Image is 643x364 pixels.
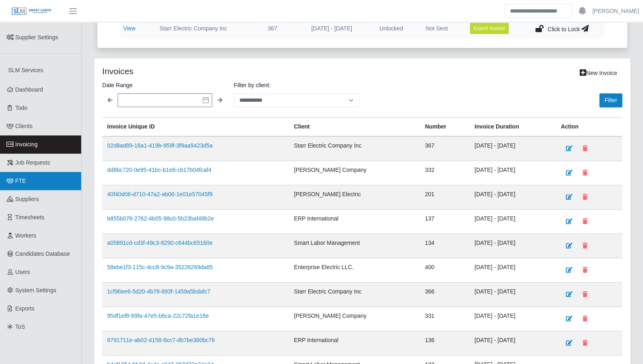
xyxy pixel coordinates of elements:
td: [DATE] - [DATE] [470,185,556,210]
td: 134 [420,234,469,258]
a: 6791711e-ab02-4158-8cc7-db7be380bc76 [107,337,215,343]
a: 40f40d06-d710-47a2-ab06-1e01e57045f9 [107,191,213,197]
td: Starr Electric Company Inc [289,283,420,307]
button: Filter [599,93,622,107]
input: Search [505,4,572,18]
span: Supplier Settings [15,34,58,41]
a: 95df1ef8-69fa-47e5-b6ca-22c72fa1e16e [107,313,209,319]
a: a05891cd-cd3f-49c3-8290-c644bc65160e [107,240,213,246]
th: Number [420,118,469,137]
span: System Settings [15,287,56,293]
td: ERP International [289,331,420,355]
a: 58ebe1f3-115c-4cc8-9c9a-35226269da85 [107,264,213,270]
span: Dashboard [15,86,43,93]
span: Suppliers [15,196,39,202]
th: Invoice Unique ID [102,118,289,137]
th: Action [556,118,622,137]
a: [PERSON_NAME] [592,7,639,15]
span: ToS [15,323,25,330]
span: Invoicing [15,141,38,148]
span: Exports [15,305,34,312]
span: Workers [15,232,37,239]
span: FTE [15,178,26,184]
td: 332 [420,161,469,185]
td: 201 [420,185,469,210]
label: Date Range [102,80,228,90]
td: [DATE] - [DATE] [470,283,556,307]
span: Todo [15,105,28,111]
span: Candidates Database [15,251,70,257]
td: [PERSON_NAME] Company [289,307,420,331]
td: 137 [420,210,469,234]
span: Clients [15,123,33,129]
a: dd8bc720-0e95-41bc-b1e8-cb17b04fcaf4 [107,167,211,173]
td: Starr Electric Company Inc [289,136,420,161]
td: Starr Electric Company Inc [153,18,261,38]
td: [DATE] - [DATE] [470,210,556,234]
h4: Invoices [102,66,312,76]
td: [DATE] - [DATE] [470,331,556,355]
td: [DATE] - [DATE] [470,258,556,283]
td: Not Sent [419,18,463,38]
label: Filter by client: [234,80,359,90]
a: b855b076-2762-4b05-98c0-5b23baf48b2e [107,215,214,222]
span: SLM Services [8,67,43,73]
td: [PERSON_NAME] Electric [289,185,420,210]
td: 366 [420,283,469,307]
td: 367 [420,136,469,161]
td: [DATE] - [DATE] [470,234,556,258]
th: Client [289,118,420,137]
td: 136 [420,331,469,355]
td: [DATE] - [DATE] [470,161,556,185]
span: Users [15,269,30,275]
img: SLM Logo [11,7,52,16]
a: View [123,25,135,32]
td: [DATE] - [DATE] [470,136,556,161]
span: Timesheets [15,214,45,221]
td: Smart Labor Management [289,234,420,258]
td: [DATE] - [DATE] [470,307,556,331]
td: 367 [261,18,305,38]
td: 400 [420,258,469,283]
a: New Invoice [574,66,622,80]
td: Enterprise Electric LLC. [289,258,420,283]
button: Export Invoice [470,23,509,34]
span: Click to Lock [548,26,580,32]
td: Unlocked [373,18,419,38]
span: Job Requests [15,159,50,166]
a: 1cf96ee6-5d20-4b78-893f-1459a5bdafc7 [107,288,211,295]
td: ERP International [289,210,420,234]
th: Invoice Duration [470,118,556,137]
td: [DATE] - [DATE] [305,18,373,38]
td: [PERSON_NAME] Company [289,161,420,185]
a: 02d8ad89-16a1-419b-959f-3f9aa9423d5a [107,142,213,149]
td: 331 [420,307,469,331]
